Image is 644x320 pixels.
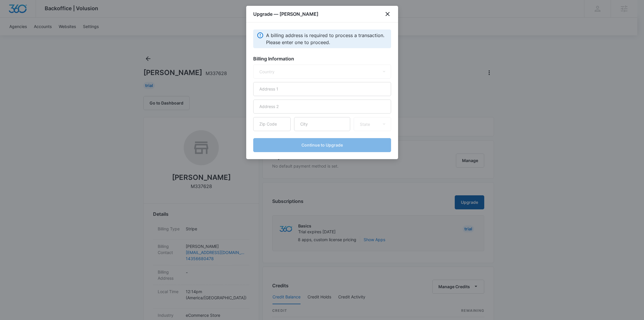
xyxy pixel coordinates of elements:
[253,117,291,131] input: Zip Code
[253,100,391,114] input: Address 2
[253,11,318,18] h1: Upgrade — [PERSON_NAME]
[294,117,350,131] input: City
[384,11,391,18] button: close
[253,82,391,96] input: Address 1
[253,55,391,62] h3: Billing Information
[266,32,388,46] p: A billing address is required to process a transaction. Please enter one to proceed.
